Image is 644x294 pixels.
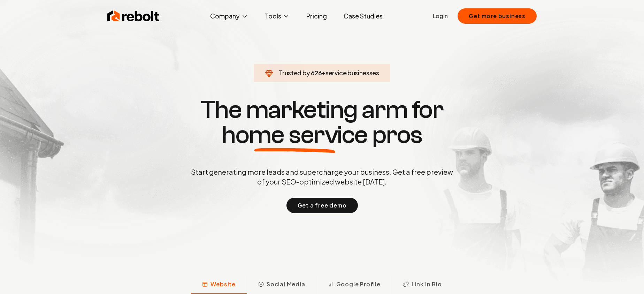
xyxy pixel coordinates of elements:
span: Google Profile [336,280,381,288]
a: Pricing [301,9,332,23]
a: Case Studies [338,9,388,23]
button: Link in Bio [392,276,453,294]
button: Tools [259,9,295,23]
span: + [322,69,325,77]
a: Login [433,12,448,20]
span: service businesses [325,69,379,77]
span: Trusted by [279,69,310,77]
span: Website [210,280,236,288]
button: Website [191,276,247,294]
h1: The marketing arm for pros [155,97,489,148]
button: Social Media [247,276,316,294]
img: Rebolt Logo [107,9,160,23]
button: Company [205,9,254,23]
span: Social Media [267,280,305,288]
span: home service [222,122,368,148]
button: Get a free demo [286,198,358,213]
span: 626 [311,68,322,78]
button: Google Profile [316,276,392,294]
p: Start generating more leads and supercharge your business. Get a free preview of your SEO-optimiz... [190,167,454,187]
span: Link in Bio [412,280,442,288]
button: Get more business [458,8,537,24]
